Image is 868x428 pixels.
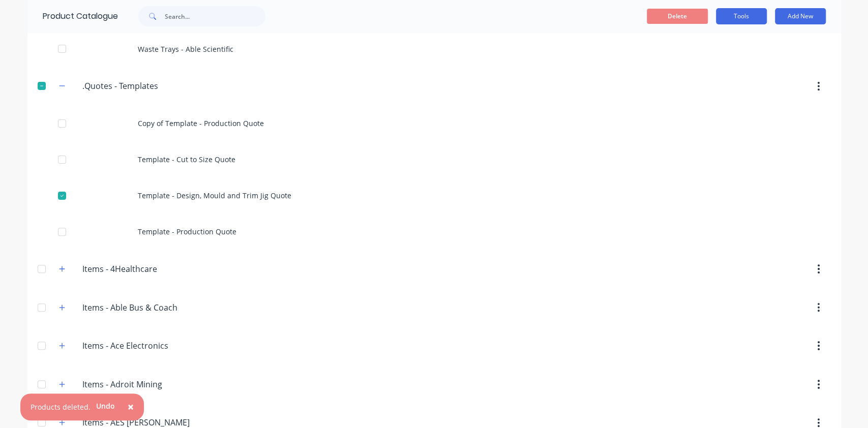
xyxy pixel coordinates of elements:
[128,400,134,414] span: ×
[27,213,841,250] div: Template - Production Quote
[82,340,203,352] input: Enter category name
[716,8,767,24] button: Tools
[27,31,841,67] div: Waste Trays - Able Scientific
[27,105,841,141] div: Copy of Template - Production Quote
[82,301,203,314] input: Enter category name
[82,263,203,275] input: Enter category name
[117,395,144,419] button: Close
[775,8,826,24] button: Add New
[91,399,121,414] button: Undo
[82,378,203,390] input: Enter category name
[27,141,841,177] div: Template - Cut to Size Quote
[647,9,708,24] button: Delete
[82,80,203,92] input: Enter category name
[27,177,841,213] div: Template - Design, Mould and Trim Jig Quote
[165,6,265,26] input: Search...
[31,402,91,412] div: Products deleted.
